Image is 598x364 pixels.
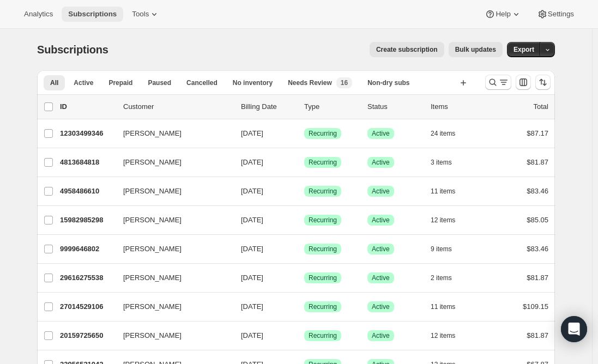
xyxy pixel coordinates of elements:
p: 12303499346 [60,128,114,139]
div: 27014529106[PERSON_NAME][DATE]SuccessRecurringSuccessActive11 items$109.15 [60,299,548,314]
span: $81.87 [527,274,548,282]
span: $85.05 [527,216,548,224]
span: $81.87 [527,158,548,166]
p: 15982985298 [60,215,114,226]
span: Recurring [309,302,337,311]
span: 3 items [431,158,452,167]
span: Active [372,129,390,138]
p: Total [534,101,548,112]
span: $81.87 [527,331,548,339]
button: [PERSON_NAME] [117,298,226,316]
button: 11 items [431,184,467,199]
span: Recurring [309,158,337,167]
button: [PERSON_NAME] [117,327,226,344]
span: Subscriptions [37,44,108,56]
span: [PERSON_NAME] [123,272,182,283]
span: [PERSON_NAME] [123,301,182,312]
button: Search and filter results [485,75,511,90]
span: Help [496,10,510,19]
span: Recurring [309,274,337,282]
span: [PERSON_NAME] [123,330,182,341]
span: Active [372,158,390,167]
button: Tools [125,7,166,22]
span: Create subscription [376,45,438,54]
button: Settings [530,7,581,22]
span: 12 items [431,331,455,340]
p: Billing Date [241,101,295,112]
span: [DATE] [241,187,263,195]
span: Analytics [24,10,53,19]
p: Customer [123,101,232,112]
span: Export [514,45,534,54]
span: $109.15 [523,302,548,311]
span: Active [372,302,390,311]
button: [PERSON_NAME] [117,269,226,287]
span: [DATE] [241,158,263,166]
p: 4958486610 [60,186,114,197]
span: [DATE] [241,302,263,311]
div: Type [304,101,359,112]
span: 2 items [431,274,452,282]
button: [PERSON_NAME] [117,211,226,229]
button: [PERSON_NAME] [117,183,226,200]
span: Subscriptions [68,10,117,19]
span: Paused [148,78,171,87]
span: Settings [548,10,574,19]
span: Cancelled [186,78,218,87]
button: 24 items [431,126,467,141]
span: $87.17 [527,129,548,137]
span: Active [372,187,390,196]
span: Recurring [309,331,337,340]
span: [DATE] [241,216,263,224]
span: 16 [341,78,348,87]
button: Customize table column order and visibility [516,75,531,90]
div: 12303499346[PERSON_NAME][DATE]SuccessRecurringSuccessActive24 items$87.17 [60,126,548,141]
p: 20159725650 [60,330,114,341]
p: 9999646802 [60,244,114,254]
span: $83.46 [527,187,548,195]
span: 11 items [431,187,455,196]
button: [PERSON_NAME] [117,240,226,258]
button: Export [507,42,541,57]
span: [DATE] [241,331,263,339]
div: 4813684818[PERSON_NAME][DATE]SuccessRecurringSuccessActive3 items$81.87 [60,155,548,170]
button: Bulk updates [449,42,503,57]
span: 24 items [431,129,455,138]
span: Active [74,78,93,87]
button: 9 items [431,241,464,257]
span: Bulk updates [455,45,496,54]
p: 4813684818 [60,157,114,168]
button: Subscriptions [62,7,123,22]
button: Sort the results [535,75,551,90]
button: Create subscription [370,42,444,57]
span: 11 items [431,302,455,311]
span: [PERSON_NAME] [123,244,182,254]
div: 29616275538[PERSON_NAME][DATE]SuccessRecurringSuccessActive2 items$81.87 [60,270,548,286]
button: Analytics [17,7,59,22]
span: No inventory [233,78,273,87]
div: 4958486610[PERSON_NAME][DATE]SuccessRecurringSuccessActive11 items$83.46 [60,184,548,199]
span: [PERSON_NAME] [123,128,182,139]
span: 12 items [431,216,455,225]
span: Active [372,274,390,282]
span: Active [372,245,390,253]
span: Active [372,331,390,340]
p: ID [60,101,114,112]
span: Active [372,216,390,225]
button: 11 items [431,299,467,314]
span: [DATE] [241,245,263,253]
div: 15982985298[PERSON_NAME][DATE]SuccessRecurringSuccessActive12 items$85.05 [60,213,548,228]
span: [PERSON_NAME] [123,157,182,168]
span: Tools [132,10,149,19]
button: 12 items [431,328,467,343]
span: [DATE] [241,274,263,282]
span: [PERSON_NAME] [123,186,182,197]
button: 12 items [431,213,467,228]
div: Items [431,101,485,112]
button: [PERSON_NAME] [117,154,226,171]
span: 9 items [431,245,452,253]
span: Recurring [309,245,337,253]
p: Status [367,101,422,112]
button: Create new view [455,75,472,90]
span: Recurring [309,187,337,196]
